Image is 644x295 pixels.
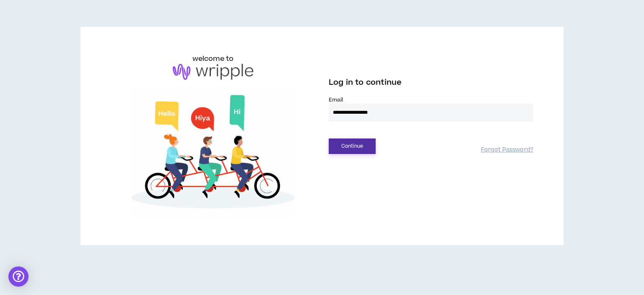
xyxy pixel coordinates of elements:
[329,138,376,154] button: Continue
[329,96,533,104] label: Email
[173,64,253,80] img: logo-brand.png
[329,77,402,88] span: Log in to continue
[111,88,315,218] img: Welcome to Wripple
[192,54,234,64] h6: welcome to
[8,266,29,287] div: Open Intercom Messenger
[481,146,533,154] a: Forgot Password?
